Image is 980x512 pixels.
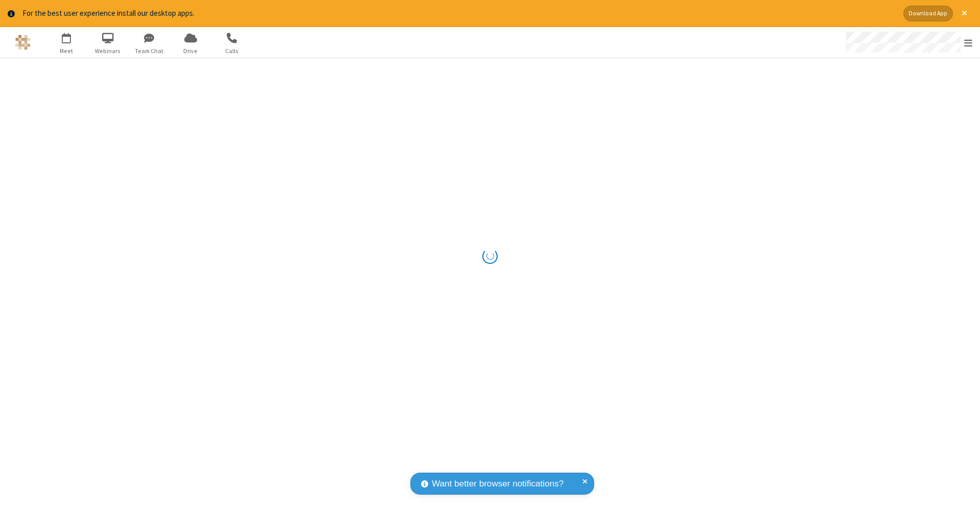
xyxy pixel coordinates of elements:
[432,477,563,491] span: Want better browser notifications?
[957,6,972,21] button: Close alert
[171,46,210,56] span: Drive
[15,35,31,50] img: QA Selenium DO NOT DELETE OR CHANGE
[130,46,168,56] span: Team Chat
[903,6,953,21] button: Download App
[47,46,86,56] span: Meet
[22,8,896,19] div: For the best user experience install our desktop apps.
[89,46,127,56] span: Webinars
[213,46,251,56] span: Calls
[4,27,42,58] button: Logo
[836,27,980,58] div: Open menu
